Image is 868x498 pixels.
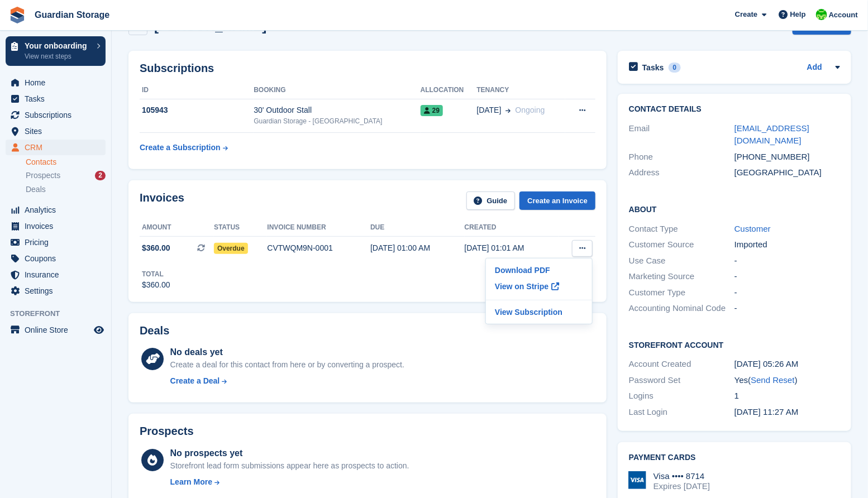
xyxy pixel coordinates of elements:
[170,359,404,371] div: Create a deal for this contact from here or by converting a prospect.
[654,481,710,491] div: Expires [DATE]
[735,224,771,233] a: Customer
[735,151,840,164] div: [PHONE_NUMBER]
[6,91,106,107] a: menu
[26,170,60,181] span: Prospects
[490,305,588,319] a: View Subscription
[254,116,420,126] div: Guardian Storage - [GEOGRAPHIC_DATA]
[26,170,106,181] a: Prospects 2
[25,42,91,50] p: Your onboarding
[477,104,502,116] span: [DATE]
[477,82,565,99] th: Tenancy
[816,9,827,20] img: Andrew Kinakin
[140,62,595,75] h2: Subscriptions
[628,471,646,489] img: Visa Logo
[170,476,409,488] a: Learn More
[807,61,822,74] a: Add
[267,242,370,254] div: CVTWQM9N-0001
[735,166,840,179] div: [GEOGRAPHIC_DATA]
[25,251,92,266] span: Coupons
[629,390,735,403] div: Logins
[654,471,710,481] div: Visa •••• 8714
[254,104,420,116] div: 30' Outdoor Stall
[735,270,840,283] div: -
[26,184,46,195] span: Deals
[735,358,840,371] div: [DATE] 05:26 AM
[629,105,840,114] h2: Contact Details
[170,375,220,387] div: Create a Deal
[25,202,92,218] span: Analytics
[6,267,106,282] a: menu
[829,9,858,21] span: Account
[790,9,806,20] span: Help
[25,140,92,155] span: CRM
[629,453,840,462] h2: Payment cards
[629,302,735,315] div: Accounting Nominal Code
[629,406,735,419] div: Last Login
[6,75,106,90] a: menu
[642,63,664,73] h2: Tasks
[629,286,735,299] div: Customer Type
[735,390,840,403] div: 1
[490,263,588,277] a: Download PDF
[735,123,809,146] a: [EMAIL_ADDRESS][DOMAIN_NAME]
[735,238,840,251] div: Imported
[735,407,799,416] time: 2025-10-01 16:27:06 UTC
[170,375,404,387] a: Create a Deal
[6,123,106,139] a: menu
[748,375,797,385] span: ( )
[629,255,735,267] div: Use Case
[25,322,92,338] span: Online Store
[6,140,106,155] a: menu
[10,308,111,319] span: Storefront
[370,242,464,254] div: [DATE] 01:00 AM
[735,9,757,20] span: Create
[490,277,588,295] a: View on Stripe
[516,106,545,114] span: Ongoing
[170,476,212,488] div: Learn More
[140,219,214,237] th: Amount
[6,218,106,234] a: menu
[140,82,254,99] th: ID
[142,279,170,291] div: $360.00
[26,184,106,195] a: Deals
[170,460,409,472] div: Storefront lead form submissions appear here as prospects to action.
[465,242,559,254] div: [DATE] 01:01 AM
[735,286,840,299] div: -
[735,255,840,267] div: -
[214,243,248,254] span: Overdue
[140,104,254,116] div: 105943
[254,82,420,99] th: Booking
[6,283,106,299] a: menu
[421,105,443,116] span: 29
[629,339,840,350] h2: Storefront Account
[142,242,170,254] span: $360.00
[6,322,106,338] a: menu
[629,374,735,387] div: Password Set
[629,238,735,251] div: Customer Source
[629,358,735,371] div: Account Created
[25,283,92,299] span: Settings
[735,374,840,387] div: Yes
[735,302,840,315] div: -
[170,447,409,460] div: No prospects yet
[25,91,92,107] span: Tasks
[140,425,194,438] h2: Prospects
[30,6,114,24] a: Guardian Storage
[214,219,267,237] th: Status
[6,234,106,250] a: menu
[26,157,106,167] a: Contacts
[421,82,477,99] th: Allocation
[6,251,106,266] a: menu
[370,219,464,237] th: Due
[25,75,92,90] span: Home
[25,267,92,282] span: Insurance
[6,36,106,66] a: Your onboarding View next steps
[142,269,170,279] div: Total
[9,7,26,23] img: stora-icon-8386f47178a22dfd0bd8f6a31ec36ba5ce8667c1dd55bd0f319d3a0aa187defe.svg
[95,171,106,180] div: 2
[170,346,404,359] div: No deals yet
[629,166,735,179] div: Address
